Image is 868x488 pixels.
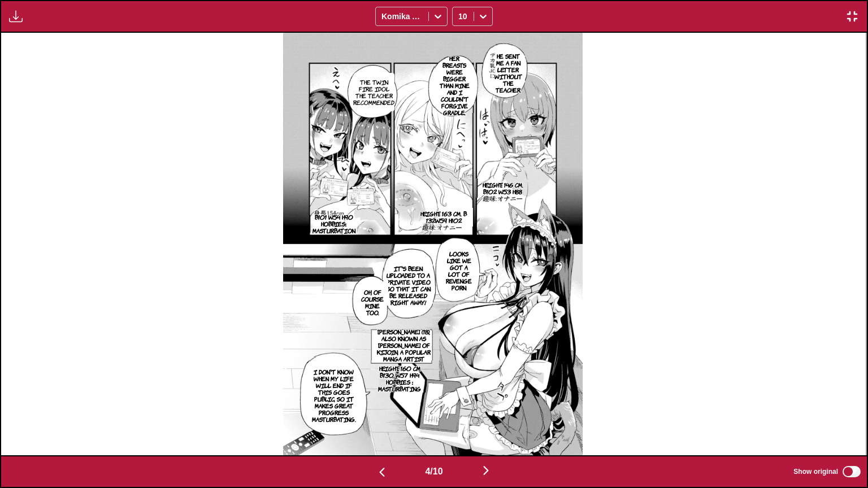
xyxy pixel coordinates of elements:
[793,468,838,476] span: Show original
[415,208,473,226] p: Height: 163 cm. B 132W59 H102
[283,33,582,455] img: Manga Panel
[357,286,388,318] p: Oh, of course mine too.
[479,464,493,477] img: Next page
[435,53,475,118] p: Her breasts were bigger than mine and I couldn't forgive gradle.
[375,465,389,479] img: Previous page
[310,366,358,425] p: I don't know when my life will end if this goes public, so it makes great progress masturbating.
[368,326,439,364] p: [PERSON_NAME] (18), also known as [PERSON_NAME] of Kijoin, a popular manga artist
[492,50,524,95] p: He sent me a fan letter without the teacher.
[476,179,530,197] p: Height: 146 cm. B102 W53 H88
[351,76,397,108] p: The twin fire idol the teacher recommended
[443,248,474,293] p: Looks like we got a lot of revenge porn.
[372,363,427,394] p: Height: 160 cm B130, W57 H94 Hobbies : Masturbating
[384,263,433,308] p: It's been uploaded to a private video so that it can be released right away!
[425,467,442,477] span: 4 / 10
[306,211,361,236] p: B101 W54 H90 Hobbies: Masturbation
[843,466,861,477] input: Show original
[9,10,23,23] img: Download translated images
